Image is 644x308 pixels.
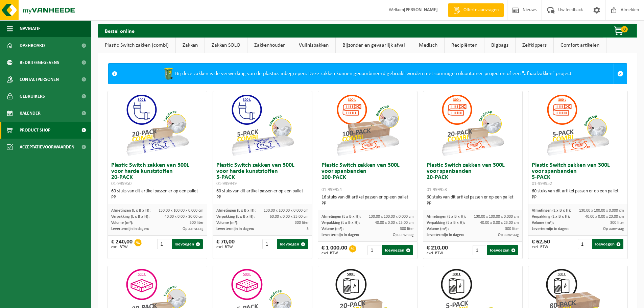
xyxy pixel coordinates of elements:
div: 16 stuks van dit artikel passen er op een pallet [321,194,414,207]
span: Op aanvraag [183,227,204,231]
a: Plastic Switch zakken (combi) [98,38,175,53]
img: 01-999949 [229,91,296,159]
div: PP [427,200,519,207]
a: Bijzonder en gevaarlijk afval [336,38,412,53]
span: Op aanvraag [393,233,414,237]
span: excl. BTW [111,245,133,249]
div: 60 stuks van dit artikel passen er op een pallet [216,188,309,200]
div: 60 stuks van dit artikel passen er op een pallet [532,188,624,200]
span: Acceptatievoorwaarden [20,139,74,156]
span: Levertermijn in dagen: [427,233,464,237]
h3: Plastic Switch zakken van 300L voor spanbanden 100-PACK [321,162,414,193]
input: 1 [367,245,381,255]
span: Afmetingen (L x B x H): [111,209,150,213]
img: 01-999954 [334,91,401,159]
div: PP [532,194,624,200]
span: Product Shop [20,122,50,139]
img: WB-0240-HPE-GN-50.png [162,67,175,80]
span: 300 liter [610,221,624,225]
div: € 62,50 [532,239,550,249]
div: € 210,00 [427,245,448,255]
span: 130.00 x 100.00 x 0.000 cm [159,209,204,213]
a: Zakkenhouder [247,38,292,53]
span: excl. BTW [532,245,550,249]
span: 300 liter [400,227,414,231]
span: 01-999953 [427,187,447,192]
span: Afmetingen (L x B x H): [216,209,256,213]
span: 130.00 x 100.00 x 0.000 cm [369,215,414,219]
span: Volume (m³): [532,221,554,225]
button: Toevoegen [487,245,518,255]
a: Zelfkippers [516,38,553,53]
a: Comfort artikelen [554,38,606,53]
span: Volume (m³): [216,221,238,225]
span: Volume (m³): [111,221,133,225]
span: 01-999950 [111,181,132,186]
span: Bedrijfsgegevens [20,54,59,71]
span: excl. BTW [321,251,347,255]
button: 0 [603,24,637,38]
div: PP [111,194,204,200]
button: Toevoegen [172,239,203,249]
div: PP [321,200,414,207]
img: 01-999952 [544,91,612,159]
span: 130.00 x 100.00 x 0.000 cm [264,209,309,213]
h3: Plastic Switch zakken van 300L voor harde kunststoffen 20-PACK [111,162,204,187]
a: Medisch [412,38,444,53]
input: 1 [157,239,171,249]
a: Offerte aanvragen [448,3,504,17]
h3: Plastic Switch zakken van 300L voor harde kunststoffen 5-PACK [216,162,309,187]
div: € 1 000,00 [321,245,347,255]
button: Toevoegen [592,239,623,249]
h2: Bestel online [98,24,141,37]
span: Kalender [20,105,41,122]
img: 01-999953 [439,91,506,159]
div: PP [216,194,309,200]
div: 60 stuks van dit artikel passen er op een pallet [111,188,204,200]
span: Volume (m³): [427,227,449,231]
span: 40.00 x 0.00 x 23.00 cm [375,221,414,225]
h3: Plastic Switch zakken van 300L voor spanbanden 20-PACK [427,162,519,193]
button: Toevoegen [277,239,308,249]
span: 300 liter [505,227,519,231]
input: 1 [473,245,486,255]
span: Afmetingen (L x B x H): [532,209,571,213]
strong: [PERSON_NAME] [404,7,438,13]
span: Contactpersonen [20,71,59,88]
span: 0 [621,26,628,32]
span: Offerte aanvragen [462,7,500,14]
span: Afmetingen (L x B x H): [427,215,466,219]
span: excl. BTW [427,251,448,255]
input: 1 [262,239,276,249]
a: Zakken SOLO [205,38,247,53]
div: € 240,00 [111,239,133,249]
span: 40.00 x 0.00 x 20.00 cm [165,215,204,219]
a: Sluit melding [614,64,627,84]
span: 01-999952 [532,181,552,186]
span: Levertermijn in dagen: [532,227,569,231]
span: excl. BTW [216,245,235,249]
span: Navigatie [20,20,41,37]
span: 01-999949 [216,181,237,186]
span: Levertermijn in dagen: [111,227,149,231]
span: 300 liter [190,221,204,225]
div: € 70,00 [216,239,235,249]
a: Zakken [176,38,205,53]
span: Verpakking (L x B x H): [111,215,149,219]
button: Toevoegen [382,245,413,255]
span: Levertermijn in dagen: [321,233,359,237]
a: Bigbags [484,38,515,53]
span: Dashboard [20,37,45,54]
span: 40.00 x 0.00 x 23.00 cm [480,221,519,225]
span: 300 liter [295,221,309,225]
span: Volume (m³): [321,227,343,231]
span: Levertermijn in dagen: [216,227,254,231]
span: Gebruikers [20,88,45,105]
span: 40.00 x 0.00 x 23.00 cm [585,215,624,219]
span: 01-999954 [321,187,342,192]
span: Verpakking (L x B x H): [427,221,465,225]
img: 01-999950 [123,91,191,159]
input: 1 [578,239,591,249]
span: 130.00 x 100.00 x 0.000 cm [474,215,519,219]
span: 3 [307,227,309,231]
